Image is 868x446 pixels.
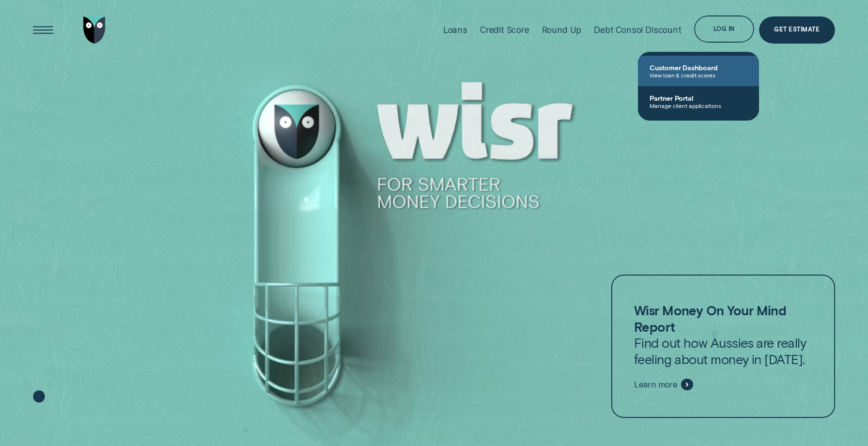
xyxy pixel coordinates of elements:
[634,302,787,334] strong: Wisr Money On Your Mind Report
[542,25,582,35] div: Round Up
[83,16,106,44] img: Wisr
[480,25,529,35] div: Credit Score
[650,94,747,102] span: Partner Portal
[759,16,835,44] a: Get Estimate
[634,380,678,390] span: Learn more
[594,25,681,35] div: Debt Consol Discount
[30,16,57,44] button: Open Menu
[611,275,835,418] a: Wisr Money On Your Mind ReportFind out how Aussies are really feeling about money in [DATE].Learn...
[694,15,754,43] button: Log in
[638,56,759,86] a: Customer DashboardView loan & credit scores
[638,86,759,117] a: Partner PortalManage client applications
[650,63,747,72] span: Customer Dashboard
[634,302,812,368] p: Find out how Aussies are really feeling about money in [DATE].
[650,72,747,78] span: View loan & credit scores
[650,102,747,109] span: Manage client applications
[443,25,467,35] div: Loans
